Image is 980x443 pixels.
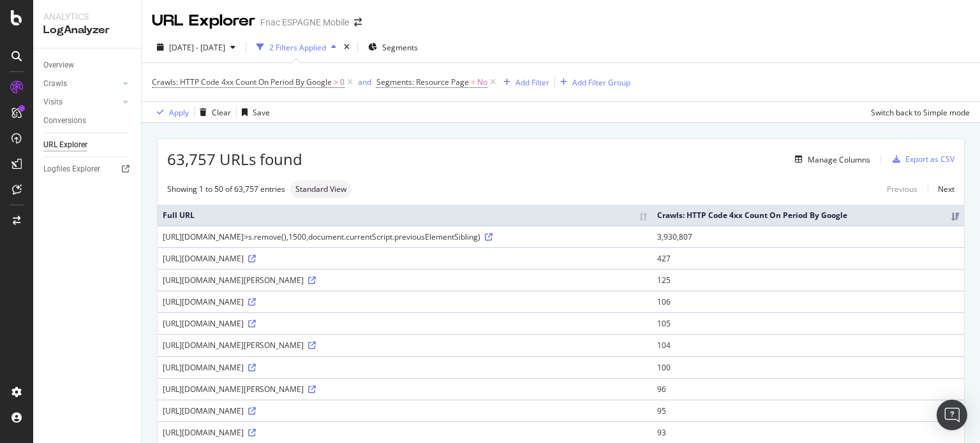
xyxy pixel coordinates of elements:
[905,154,954,164] div: Export as CSV
[195,102,231,122] button: Clear
[790,152,870,167] button: Manage Columns
[43,77,67,91] div: Crawls
[871,107,970,118] div: Switch back to Simple mode
[652,247,964,269] td: 427
[43,96,63,109] div: Visits
[163,231,647,242] div: [URL][DOMAIN_NAME]>s.remove(),1500,document.currentScript.previousElementSibling)
[163,296,647,307] div: [URL][DOMAIN_NAME]
[169,42,225,53] span: [DATE] - [DATE]
[572,77,630,88] div: Add Filter Group
[808,154,870,165] div: Manage Columns
[887,149,954,170] button: Export as CSV
[43,77,119,91] a: Crawls
[43,96,119,109] a: Visits
[167,184,285,194] div: Showing 1 to 50 of 63,757 entries
[341,41,352,54] div: times
[163,340,647,351] div: [URL][DOMAIN_NAME][PERSON_NAME]
[652,269,964,291] td: 125
[163,275,647,286] div: [URL][DOMAIN_NAME][PERSON_NAME]
[652,421,964,443] td: 93
[163,405,647,416] div: [URL][DOMAIN_NAME]
[334,76,338,87] span: >
[169,107,189,118] div: Apply
[652,378,964,400] td: 96
[477,73,487,91] span: No
[652,205,964,226] th: Crawls: HTTP Code 4xx Count On Period By Google: activate to sort column ascending
[928,180,954,198] a: Next
[363,37,423,57] button: Segments
[498,75,549,90] button: Add Filter
[43,59,74,72] div: Overview
[555,75,630,90] button: Add Filter Group
[163,362,647,373] div: [URL][DOMAIN_NAME]
[376,76,469,87] span: Segments: Resource Page
[358,76,371,87] div: and
[652,312,964,334] td: 105
[43,23,131,38] div: LogAnalyzer
[269,42,326,53] div: 2 Filters Applied
[43,138,132,152] a: URL Explorer
[43,10,131,23] div: Analytics
[251,37,341,57] button: 2 Filters Applied
[253,107,270,118] div: Save
[152,37,241,57] button: [DATE] - [DATE]
[212,107,231,118] div: Clear
[652,400,964,421] td: 95
[152,76,332,87] span: Crawls: HTTP Code 4xx Count On Period By Google
[152,102,189,122] button: Apply
[937,400,967,430] div: Open Intercom Messenger
[43,163,100,176] div: Logfiles Explorer
[43,163,132,176] a: Logfiles Explorer
[866,102,970,122] button: Switch back to Simple mode
[354,18,362,27] div: arrow-right-arrow-left
[158,205,652,226] th: Full URL: activate to sort column ascending
[652,226,964,247] td: 3,930,807
[652,334,964,356] td: 104
[652,291,964,312] td: 106
[152,10,255,32] div: URL Explorer
[290,180,352,198] div: neutral label
[516,77,549,88] div: Add Filter
[163,384,647,395] div: [URL][DOMAIN_NAME][PERSON_NAME]
[358,76,371,88] button: and
[43,59,132,72] a: Overview
[340,73,345,91] span: 0
[167,149,302,170] span: 63,757 URLs found
[43,114,132,127] a: Conversions
[163,318,647,329] div: [URL][DOMAIN_NAME]
[43,138,87,152] div: URL Explorer
[295,185,346,193] span: Standard View
[43,114,86,127] div: Conversions
[163,427,647,438] div: [URL][DOMAIN_NAME]
[382,42,418,53] span: Segments
[471,76,475,87] span: =
[260,16,349,29] div: Fnac ESPAGNE Mobile
[163,253,647,264] div: [URL][DOMAIN_NAME]
[652,356,964,378] td: 100
[237,102,270,122] button: Save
